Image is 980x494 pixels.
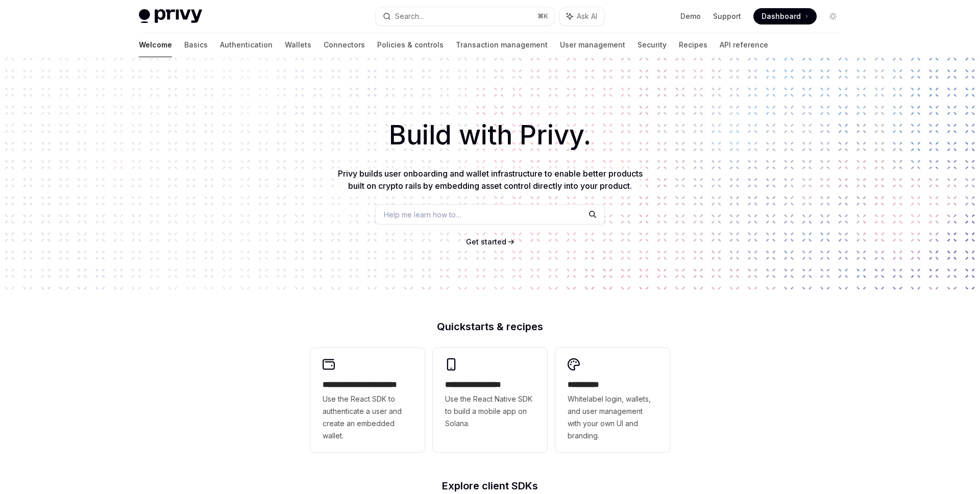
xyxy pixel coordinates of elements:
h2: Explore client SDKs [310,481,670,491]
h2: Quickstarts & recipes [310,322,670,332]
img: light logo [139,9,202,23]
div: Search... [395,10,424,22]
a: Recipes [679,33,707,57]
a: Transaction management [456,33,548,57]
h1: Build with Privy. [16,115,964,155]
a: **** *****Whitelabel login, wallets, and user management with your own UI and branding. [555,348,670,452]
span: ⌘ K [537,12,548,20]
a: User management [560,33,625,57]
a: Security [638,33,667,57]
a: Get started [466,237,506,247]
button: Toggle dark mode [825,8,841,24]
span: Use the React SDK to authenticate a user and create an embedded wallet. [323,393,412,442]
span: Help me learn how to… [384,209,461,220]
a: Support [713,11,741,21]
button: Search...⌘K [376,7,554,26]
a: Policies & controls [377,33,444,57]
span: Privy builds user onboarding and wallet infrastructure to enable better products built on crypto ... [338,168,643,191]
a: Dashboard [753,8,817,24]
a: API reference [720,33,768,57]
a: Basics [184,33,208,57]
a: Welcome [139,33,172,57]
a: Connectors [324,33,365,57]
a: Demo [680,11,701,21]
span: Get started [466,237,506,246]
span: Whitelabel login, wallets, and user management with your own UI and branding. [568,393,657,442]
span: Dashboard [762,11,801,21]
a: Wallets [285,33,311,57]
button: Ask AI [559,7,604,26]
span: Ask AI [577,11,597,21]
a: **** **** **** ***Use the React Native SDK to build a mobile app on Solana. [433,348,547,452]
span: Use the React Native SDK to build a mobile app on Solana. [445,393,535,430]
a: Authentication [220,33,273,57]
